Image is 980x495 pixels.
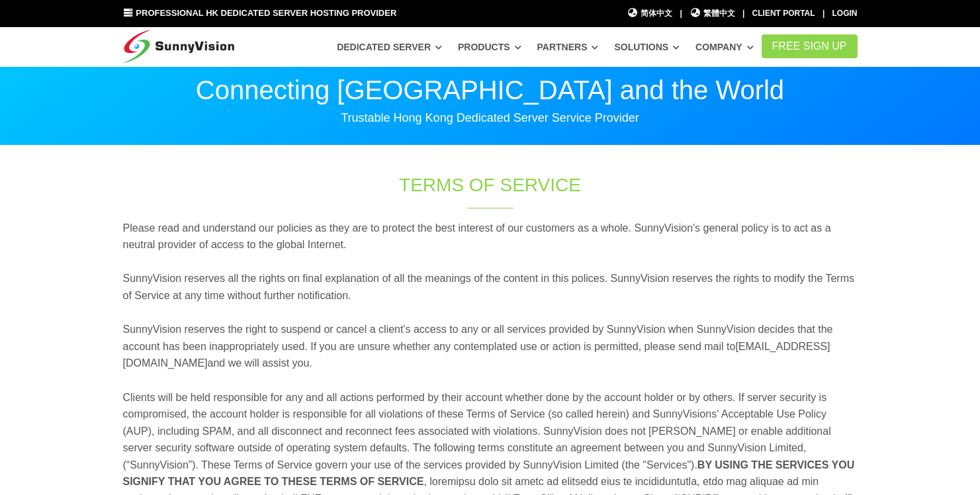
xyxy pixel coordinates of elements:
li: | [742,7,744,20]
a: Login [832,9,858,18]
a: Products [458,35,521,59]
a: Company [695,35,754,59]
a: Solutions [614,35,680,59]
a: Dedicated Server [337,35,442,59]
p: Trustable Hong Kong Dedicated Server Service Provider [123,110,858,126]
span: Professional HK Dedicated Server Hosting Provider [136,8,396,18]
a: Partners [537,35,599,59]
h1: Terms of Service [264,172,717,198]
li: | [680,7,682,20]
a: 简体中文 [627,7,673,20]
a: 繁體中文 [690,7,735,20]
li: | [823,7,824,20]
a: Client Portal [752,9,815,18]
p: Connecting [GEOGRAPHIC_DATA] and the World [123,77,858,103]
a: FREE Sign Up [762,34,858,58]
